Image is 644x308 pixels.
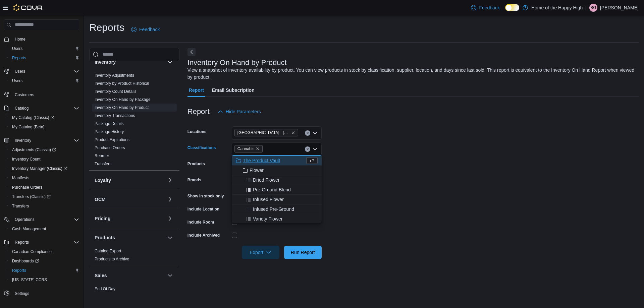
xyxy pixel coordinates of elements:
[95,234,165,241] button: Products
[95,97,151,102] span: Inventory On Hand by Package
[232,195,322,204] button: Infused Flower
[89,21,124,34] h1: Reports
[9,225,49,233] a: Cash Management
[1,67,82,76] button: Users
[12,290,32,298] a: Settings
[95,153,109,159] span: Reorder
[95,145,125,150] a: Purchase Orders
[12,157,41,162] span: Inventory Count
[9,174,79,182] span: Manifests
[187,145,216,150] label: Classifications
[291,249,315,256] span: Run Report
[312,130,318,136] button: Open list of options
[12,91,37,99] a: Customers
[253,206,294,212] span: Infused Pre-Ground
[234,129,298,136] span: Edmonton - Jackson Heights - Fire & Flower
[128,23,162,36] a: Feedback
[187,206,219,212] label: Include Location
[468,1,502,14] a: Feedback
[12,67,28,75] button: Users
[531,4,583,12] p: Home of the Happy High
[95,105,149,110] a: Inventory On Hand by Product
[253,215,282,222] span: Variety Flower
[7,256,82,266] a: Dashboards
[479,4,499,11] span: Feedback
[12,90,79,99] span: Customers
[95,249,121,253] a: Catalog Export
[12,136,34,144] button: Inventory
[243,157,280,164] span: The Product Vault
[9,266,29,274] a: Reports
[12,166,67,171] span: Inventory Manager (Classic)
[9,155,43,163] a: Inventory Count
[305,130,310,136] button: Clear input
[15,291,29,296] span: Settings
[95,81,149,86] a: Inventory by Product Historical
[9,202,79,210] span: Transfers
[12,136,79,144] span: Inventory
[253,186,291,193] span: Pre-Ground Blend
[95,272,165,279] button: Sales
[7,247,82,256] button: Canadian Compliance
[9,225,79,233] span: Cash Management
[215,105,264,118] button: Hide Parameters
[95,137,129,142] a: Product Expirations
[7,164,82,173] a: Inventory Manager (Classic)
[12,277,47,283] span: [US_STATE] CCRS
[95,113,135,118] a: Inventory Transactions
[7,192,82,201] a: Transfers (Classic)
[12,67,79,75] span: Users
[9,248,79,256] span: Canadian Compliance
[12,268,26,273] span: Reports
[9,266,79,274] span: Reports
[7,201,82,211] button: Transfers
[1,34,82,44] button: Home
[9,193,79,201] span: Transfers (Classic)
[12,203,29,209] span: Transfers
[15,69,25,74] span: Users
[187,177,201,183] label: Brands
[9,165,70,173] a: Inventory Manager (Classic)
[95,121,124,126] span: Package Details
[232,204,322,214] button: Infused Pre-Ground
[9,45,79,53] span: Users
[95,257,129,261] a: Products to Archive
[1,136,82,145] button: Inventory
[166,176,174,184] button: Loyalty
[12,175,29,181] span: Manifests
[253,177,279,183] span: Dried Flower
[89,247,179,266] div: Products
[95,196,106,203] h3: OCM
[95,287,115,291] a: End Of Day
[12,35,28,43] a: Home
[9,114,79,122] span: My Catalog (Classic)
[232,175,322,185] button: Dried Flower
[12,226,46,232] span: Cash Management
[95,248,121,254] span: Catalog Export
[95,162,111,166] a: Transfers
[9,183,79,191] span: Purchase Orders
[95,215,110,222] h3: Pricing
[13,4,43,11] img: Cova
[95,177,111,184] h3: Loyalty
[187,220,214,225] label: Include Room
[7,53,82,63] button: Reports
[9,77,79,85] span: Users
[232,166,322,175] button: Flower
[95,286,115,292] span: End Of Day
[95,256,129,262] span: Products to Archive
[166,214,174,223] button: Pricing
[12,185,43,190] span: Purchase Orders
[12,55,26,61] span: Reports
[95,89,137,94] a: Inventory Count Details
[234,145,263,152] span: Cannabis
[312,146,318,152] button: Close list of options
[95,272,107,279] h3: Sales
[95,215,165,222] button: Pricing
[7,145,82,155] a: Adjustments (Classic)
[95,59,116,65] h3: Inventory
[187,161,205,167] label: Products
[246,246,275,259] span: Export
[95,145,125,150] span: Purchase Orders
[166,234,174,242] button: Products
